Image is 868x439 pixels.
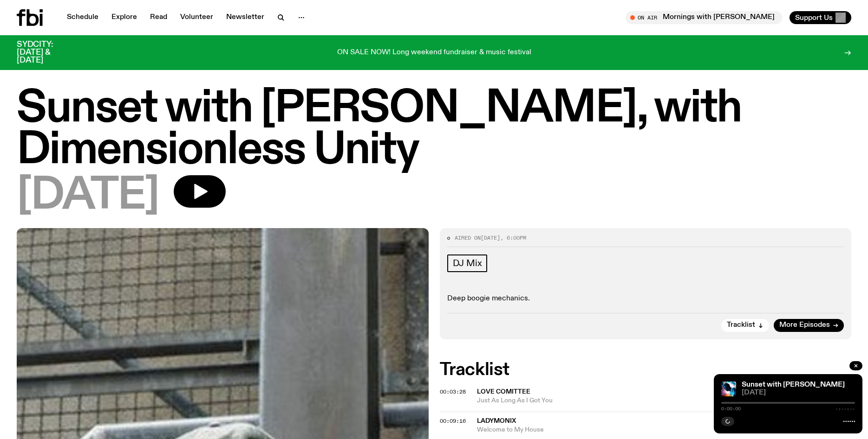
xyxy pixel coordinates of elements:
[447,254,488,272] a: DJ Mix
[721,319,769,332] button: Tracklist
[440,417,466,425] span: 00:09:16
[221,11,270,24] a: Newsletter
[774,319,844,332] a: More Episodes
[144,11,173,24] a: Read
[337,49,531,57] p: ON SALE NOW! Long weekend fundraiser & music festival
[500,234,526,242] span: , 6:00pm
[477,426,852,434] span: Welcome to My House
[727,322,755,329] span: Tracklist
[447,294,844,303] p: Deep boogie mechanics.
[440,419,466,424] button: 00:09:16
[790,11,851,24] button: Support Us
[835,407,855,411] span: -:--:--
[17,41,76,64] h3: SYDCITY: [DATE] & [DATE]
[440,362,852,378] h2: Tracklist
[721,407,741,411] span: 0:00:00
[440,388,466,395] span: 00:03:28
[175,11,219,24] a: Volunteer
[106,11,143,24] a: Explore
[742,389,855,396] span: [DATE]
[795,13,833,22] span: Support Us
[481,234,500,242] span: [DATE]
[477,418,516,424] span: LADYMONIX
[17,175,159,217] span: [DATE]
[779,322,830,329] span: More Episodes
[61,11,104,24] a: Schedule
[453,258,482,268] span: DJ Mix
[17,88,851,172] h1: Sunset with [PERSON_NAME], with Dimensionless Unity
[721,382,736,396] img: Simon Caldwell stands side on, looking downwards. He has headphones on. Behind him is a brightly ...
[455,234,481,242] span: Aired on
[626,11,782,24] button: On AirMornings with [PERSON_NAME]
[477,396,852,405] span: Just As Long As I Got You
[440,389,466,394] button: 00:03:28
[477,388,530,395] span: Love Comittee
[742,381,845,388] a: Sunset with [PERSON_NAME]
